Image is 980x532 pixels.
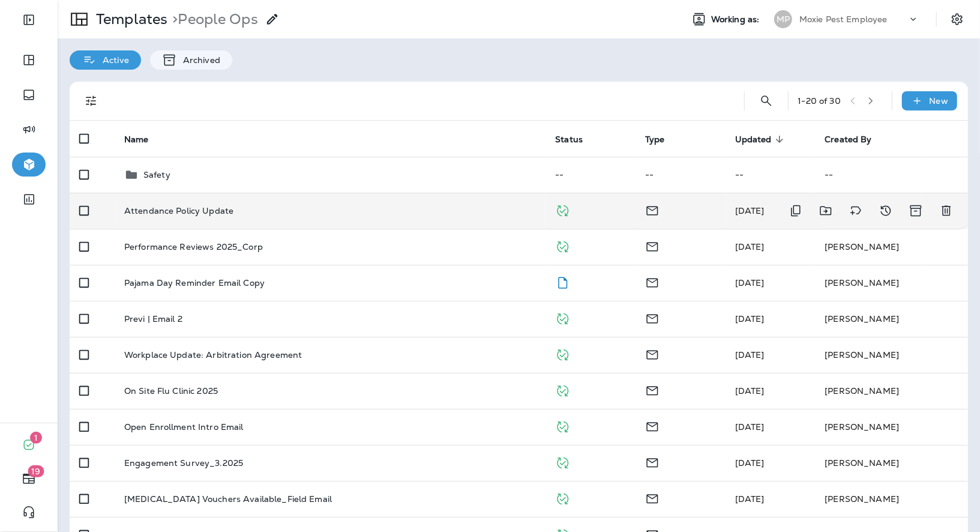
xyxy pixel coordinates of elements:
button: Filters [79,89,103,113]
span: Name [124,134,164,145]
p: Workplace Update: Arbitration Agreement [124,350,302,360]
td: [PERSON_NAME] [815,265,968,301]
p: Engagement Survey_3.2025 [124,458,243,468]
span: KeeAna Ward [735,349,765,360]
p: Archived [177,55,220,65]
span: Published [555,384,570,395]
p: Pajama Day Reminder Email Copy [124,278,265,288]
p: [MEDICAL_DATA] Vouchers Available_Field Email [124,494,332,504]
span: KeeAna Ward [735,458,765,468]
span: KeeAna Ward [735,494,765,504]
span: Draft [555,276,570,287]
td: -- [636,157,726,193]
span: Type [645,134,681,145]
span: Status [555,135,583,145]
span: Email [645,456,660,467]
button: 1 [12,433,46,457]
span: Email [645,240,660,251]
button: Archive [904,199,928,223]
span: Email [645,492,660,503]
span: Type [645,135,665,145]
div: MP [774,10,792,28]
span: Published [555,312,570,323]
p: People Ops [167,10,258,28]
span: Email [645,384,660,395]
span: KeeAna Ward [735,422,765,432]
button: Search Templates [754,89,778,113]
span: Updated [735,134,787,145]
span: Working as: [711,14,762,25]
button: Expand Sidebar [12,8,46,32]
td: [PERSON_NAME] [815,373,968,409]
span: Published [555,240,570,251]
span: Published [555,456,570,467]
button: Add tags [844,199,868,223]
button: Delete [934,199,958,223]
span: 19 [28,465,44,477]
p: Previ | Email 2 [124,314,182,324]
p: Performance Reviews 2025_Corp [124,242,263,252]
span: Name [124,135,149,145]
span: KeeAna Ward [735,313,765,324]
span: Email [645,420,660,431]
span: Email [645,204,660,215]
span: Karin Comegys [735,241,765,252]
td: [PERSON_NAME] [815,229,968,265]
td: -- [546,157,636,193]
p: Open Enrollment Intro Email [124,422,244,432]
span: Published [555,348,570,359]
span: Email [645,276,660,287]
span: Published [555,204,570,215]
span: KeeAna Ward [735,277,765,288]
button: Duplicate [784,199,808,223]
span: Karin Comegys [735,205,765,216]
span: Published [555,492,570,503]
p: New [930,96,948,106]
span: Email [645,348,660,359]
td: -- [726,157,816,193]
span: Status [555,134,598,145]
span: Created By [825,134,887,145]
td: -- [815,157,968,193]
td: [PERSON_NAME] [815,301,968,337]
span: Updated [735,135,772,145]
span: KeeAna Ward [735,385,765,396]
span: Created By [825,135,871,145]
button: Move to folder [814,199,838,223]
td: [PERSON_NAME] [815,409,968,445]
button: 19 [12,467,46,491]
div: 1 - 20 of 30 [798,96,841,106]
p: Safety [143,170,170,180]
button: Settings [946,8,968,30]
p: Moxie Pest Employee [799,14,888,24]
p: On Site Flu Clinic 2025 [124,386,218,396]
span: 1 [30,432,42,444]
span: Email [645,312,660,323]
td: [PERSON_NAME] [815,481,968,517]
td: [PERSON_NAME] [815,337,968,373]
p: Active [97,55,129,65]
td: [PERSON_NAME] [815,445,968,481]
p: Attendance Policy Update [124,206,233,216]
p: Templates [91,10,167,28]
button: View Changelog [874,199,898,223]
span: Published [555,420,570,431]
